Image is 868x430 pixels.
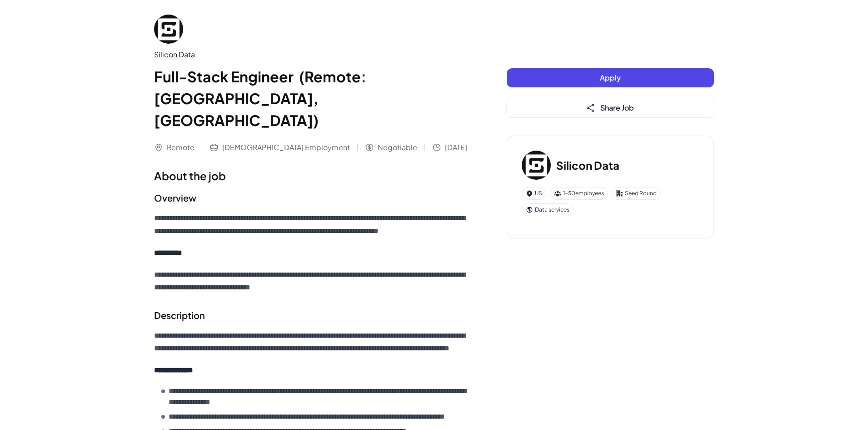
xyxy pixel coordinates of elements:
button: Apply [507,68,714,87]
div: Data services [522,203,574,216]
img: Si [522,151,551,180]
span: Share Job [600,103,634,112]
h1: About the job [154,167,470,184]
span: Negotiable [378,142,417,153]
h2: Overview [154,191,470,205]
h2: Description [154,309,470,322]
div: Seed Round [612,187,661,200]
div: 1-50 employees [550,187,608,200]
button: Share Job [507,98,714,117]
div: Silicon Data [154,49,470,60]
h3: Silicon Data [556,157,619,173]
span: [DEMOGRAPHIC_DATA] Employment [222,142,350,153]
img: Si [154,15,183,44]
span: [DATE] [445,142,467,153]
span: Apply [600,73,621,82]
div: US [522,187,546,200]
h1: Full-Stack Engineer (Remote: [GEOGRAPHIC_DATA], [GEOGRAPHIC_DATA]) [154,66,470,131]
span: Remote [167,142,195,153]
